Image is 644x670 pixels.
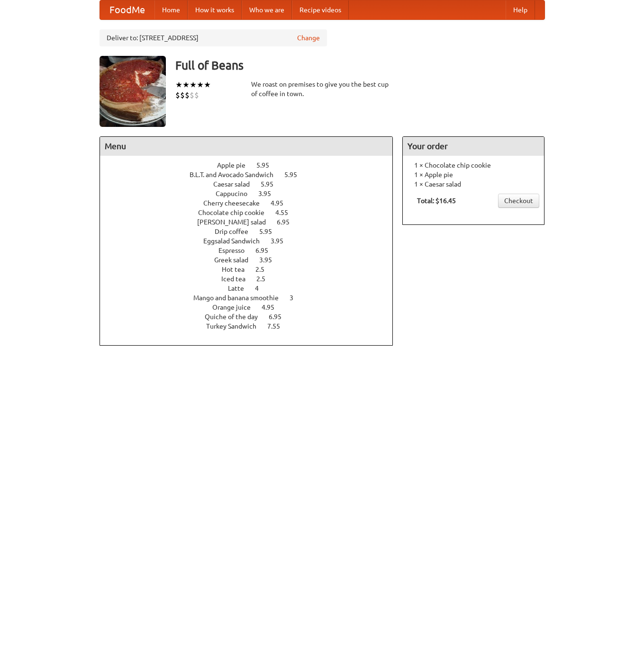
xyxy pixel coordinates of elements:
[214,256,290,264] a: Greek salad 3.95
[197,218,307,226] a: [PERSON_NAME] salad 6.95
[255,247,278,254] span: 6.95
[215,228,290,235] a: Drip coffee 5.95
[269,313,291,321] span: 6.95
[206,322,298,330] a: Turkey Sandwich 7.55
[100,56,166,127] img: angular.jpg
[261,180,283,188] span: 5.95
[221,275,255,283] span: Iced tea
[417,197,456,205] b: Total: $16.45
[205,313,299,321] a: Quiche of the day 6.95
[403,137,544,156] h4: Your order
[262,304,284,311] span: 4.95
[251,80,393,98] div: We roast on premises to give you the best cup of coffee in town.
[197,218,275,226] span: [PERSON_NAME] salad
[212,304,260,311] span: Orange juice
[206,322,266,330] span: Turkey Sandwich
[267,322,290,330] span: 7.55
[203,237,269,245] span: Eggsalad Sandwich
[271,237,293,245] span: 3.95
[216,190,257,197] span: Cappucino
[182,80,190,90] li: ★
[175,90,180,100] li: $
[217,161,255,169] span: Apple pie
[297,33,320,43] a: Change
[203,199,269,207] span: Cherry cheesecake
[217,161,287,169] a: Apple pie 5.95
[100,29,327,46] div: Deliver to: [STREET_ADDRESS]
[242,0,292,19] a: Who we are
[175,56,545,75] h3: Full of Beans
[284,171,307,179] span: 5.95
[215,228,258,235] span: Drip coffee
[259,256,281,264] span: 3.95
[188,0,242,19] a: How it works
[193,294,288,302] span: Mango and banana smoothie
[204,80,211,90] li: ★
[259,228,281,235] span: 5.95
[190,171,315,179] a: B.L.T. and Avocado Sandwich 5.95
[498,194,539,208] a: Checkout
[214,256,258,264] span: Greek salad
[222,266,254,273] span: Hot tea
[154,0,188,19] a: Home
[198,209,306,216] a: Chocolate chip cookie 4.55
[256,161,279,169] span: 5.95
[190,90,194,100] li: $
[255,266,274,273] span: 2.5
[271,199,293,207] span: 4.95
[218,247,286,254] a: Espresso 6.95
[193,294,311,302] a: Mango and banana smoothie 3
[258,190,281,197] span: 3.95
[203,199,301,207] a: Cherry cheesecake 4.95
[212,304,292,311] a: Orange juice 4.95
[197,80,204,90] li: ★
[408,170,539,179] li: 1 × Apple pie
[100,0,154,19] a: FoodMe
[408,179,539,189] li: 1 × Caesar salad
[290,294,303,302] span: 3
[190,80,197,90] li: ★
[213,180,259,188] span: Caesar salad
[198,209,274,216] span: Chocolate chip cookie
[175,80,182,90] li: ★
[228,285,276,292] a: Latte 4
[218,247,254,254] span: Espresso
[194,90,199,100] li: $
[221,275,283,283] a: Iced tea 2.5
[292,0,349,19] a: Recipe videos
[408,161,539,170] li: 1 × Chocolate chip cookie
[256,275,275,283] span: 2.5
[205,313,267,321] span: Quiche of the day
[100,137,393,156] h4: Menu
[275,209,298,216] span: 4.55
[506,0,535,19] a: Help
[255,285,268,292] span: 4
[222,266,282,273] a: Hot tea 2.5
[190,171,283,179] span: B.L.T. and Avocado Sandwich
[180,90,185,100] li: $
[185,90,190,100] li: $
[213,180,291,188] a: Caesar salad 5.95
[228,285,254,292] span: Latte
[203,237,301,245] a: Eggsalad Sandwich 3.95
[277,218,299,226] span: 6.95
[216,190,289,197] a: Cappucino 3.95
